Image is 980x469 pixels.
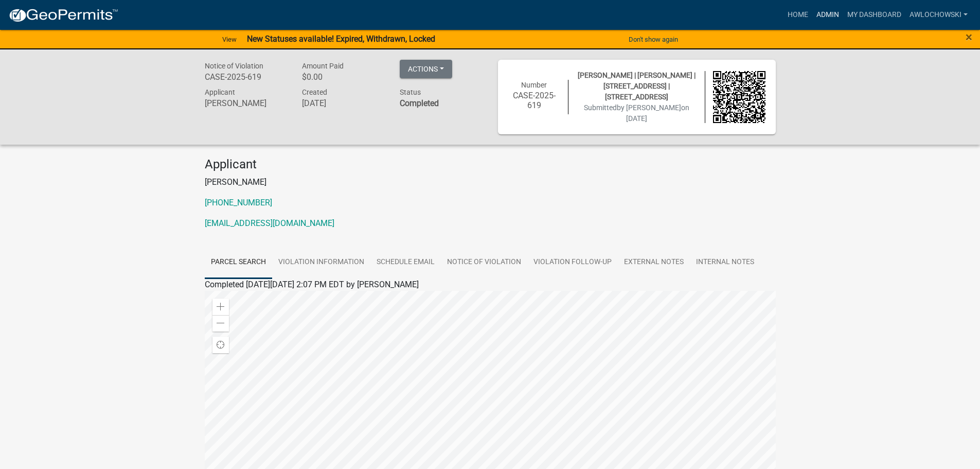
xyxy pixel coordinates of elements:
h6: CASE-2025-619 [205,72,287,82]
span: [PERSON_NAME] | [PERSON_NAME] | [STREET_ADDRESS] | [STREET_ADDRESS] [578,71,696,101]
span: Submitted on [DATE] [584,103,689,123]
div: Zoom in [212,299,229,315]
span: Notice of Violation [205,62,263,70]
span: Amount Paid [302,62,344,70]
h6: $0.00 [302,72,384,82]
a: Parcel search [205,246,272,279]
h6: [DATE] [302,98,384,108]
a: [PHONE_NUMBER] [205,198,272,207]
a: Violation Follow-up [527,246,618,279]
a: awlochowski [905,5,972,25]
a: Admin [812,5,843,25]
a: Violation Information [272,246,370,279]
a: External Notes [618,246,690,279]
div: Zoom out [212,315,229,332]
span: Created [302,88,327,96]
a: Home [783,5,812,25]
p: [PERSON_NAME] [205,176,776,188]
button: Don't show again [625,31,682,48]
a: Schedule Email [370,246,441,279]
strong: New Statuses available! Expired, Withdrawn, Locked [247,34,435,44]
span: Completed [DATE][DATE] 2:07 PM EDT by [PERSON_NAME] [205,280,419,289]
h6: CASE-2025-619 [508,91,561,110]
a: Notice of Violation [441,246,527,279]
h4: Applicant [205,157,776,172]
a: View [218,31,241,48]
span: × [966,30,972,44]
span: Number [521,81,547,89]
div: Find my location [212,337,229,353]
a: [EMAIL_ADDRESS][DOMAIN_NAME] [205,218,334,228]
span: Applicant [205,88,235,96]
img: QR code [713,71,765,124]
strong: Completed [400,98,439,108]
a: Internal Notes [690,246,760,279]
a: My Dashboard [843,5,905,25]
h6: [PERSON_NAME] [205,98,287,108]
button: Close [966,31,972,43]
span: by [PERSON_NAME] [617,103,681,112]
span: Status [400,88,421,96]
button: Actions [400,60,452,78]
